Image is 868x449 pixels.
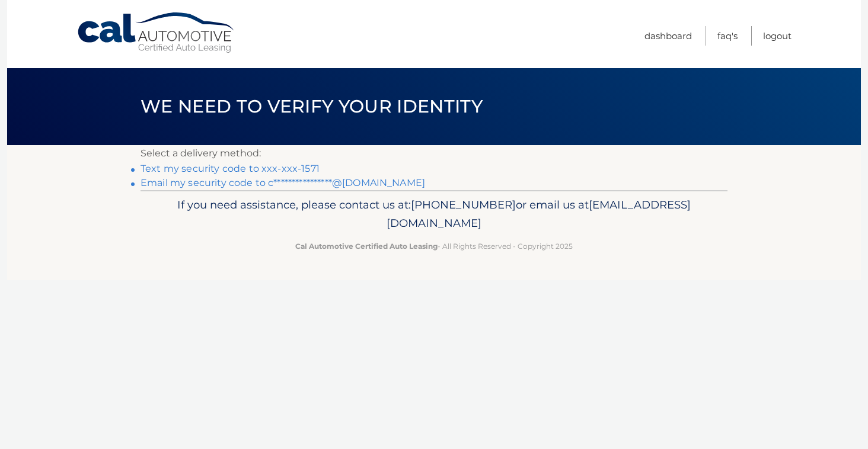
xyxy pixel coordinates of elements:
[141,95,483,117] span: We need to verify your identity
[141,163,320,174] a: Text my security code to xxx-xxx-1571
[411,198,516,211] span: [PHONE_NUMBER]
[295,242,438,251] strong: Cal Automotive Certified Auto Leasing
[148,195,720,233] p: If you need assistance, please contact us at: or email us at
[763,26,792,46] a: Logout
[717,26,738,46] a: FAQ's
[141,145,727,162] p: Select a delivery method:
[644,26,692,46] a: Dashboard
[76,12,237,54] a: Cal Automotive
[148,240,720,252] p: - All Rights Reserved - Copyright 2025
